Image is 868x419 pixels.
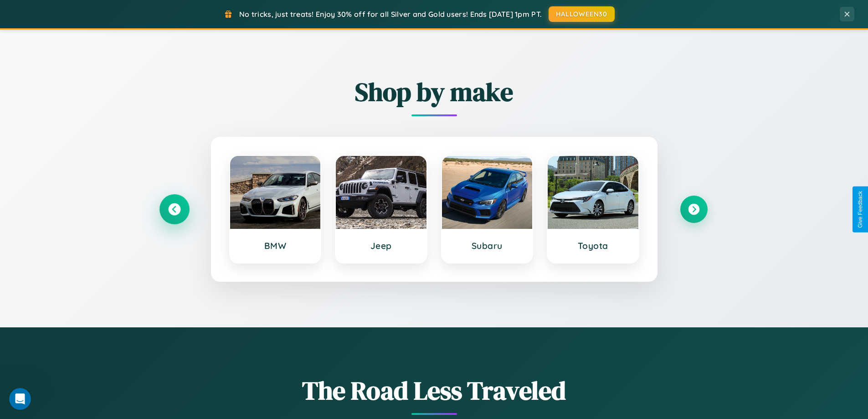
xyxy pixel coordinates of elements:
[9,388,31,410] iframe: Intercom live chat
[857,191,863,228] div: Give Feedback
[345,240,417,251] h3: Jeep
[239,10,542,19] span: No tricks, just treats! Enjoy 30% off for all Silver and Gold users! Ends [DATE] 1pm PT.
[161,74,708,109] h2: Shop by make
[451,240,524,251] h3: Subaru
[161,373,708,408] h1: The Road Less Traveled
[239,240,312,251] h3: BMW
[549,6,615,22] button: HALLOWEEN30
[557,240,629,251] h3: Toyota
